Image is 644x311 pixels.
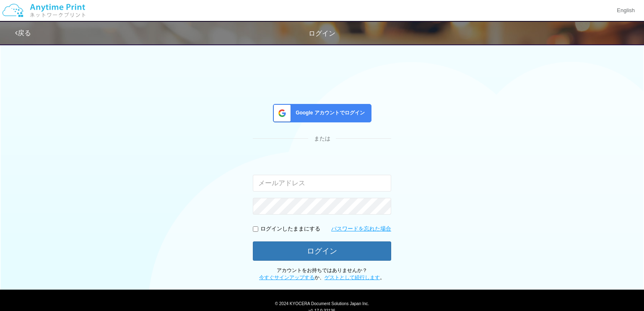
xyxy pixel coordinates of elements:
[259,275,314,280] a: 今すぐサインアップする
[260,225,320,233] p: ログインしたままにする
[253,241,391,261] button: ログイン
[275,301,369,306] span: © 2024 KYOCERA Document Solutions Japan Inc.
[309,30,335,37] span: ログイン
[292,109,365,117] span: Google アカウントでログイン
[15,29,31,36] a: 戻る
[259,275,385,280] span: か、 。
[325,275,380,280] a: ゲストとして続行します
[331,225,391,233] a: パスワードを忘れた場合
[253,267,391,281] p: アカウントをお持ちではありませんか？
[253,135,391,143] div: または
[253,175,391,192] input: メールアドレス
